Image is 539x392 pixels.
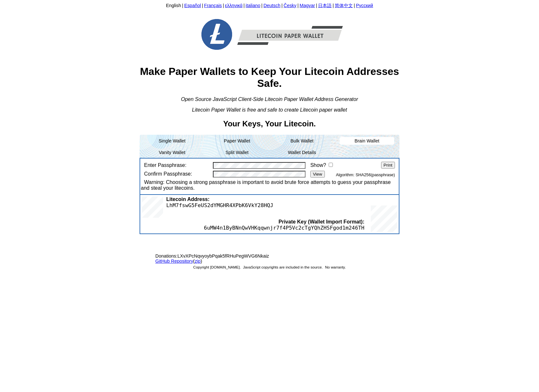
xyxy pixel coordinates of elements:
input: View [310,171,325,178]
a: ελληνικά [225,3,243,8]
span: Donations: [155,253,178,259]
a: Deutsch [263,3,280,8]
li: Paper Wallet [205,135,269,147]
li: Bulk Wallet [269,135,334,147]
h2: Your Keys, Your Litecoin. [140,119,399,128]
span: 6uMW4n1ByBNnQwVHKqqwnjr7f4P5Vc2cTgYQhZHSFgod1m246TH [204,225,364,231]
a: 简体中文 [335,3,353,8]
label: Enter Passphrase: [144,162,187,168]
span: Litecoin Address: [166,196,210,202]
a: Español [184,3,201,8]
img: Free-Litecoin-Paper-Wallet [183,11,356,58]
li: Brain Wallet [340,137,394,145]
a: English [166,3,181,8]
span: ( ) [149,259,300,264]
span: LXvXPcNqvyoybPqak5fRHuPegWVG6Nkaiz [149,253,300,259]
label: Confirm Passphrase: [144,171,192,177]
li: Single Wallet [140,135,205,147]
h1: Make Paper Wallets to Keep Your Litecoin Addresses Safe. [140,66,399,89]
span: Warning: Choosing a strong passphrase is important to avoid brute force attempts to guess your pa... [141,179,391,191]
a: Magyar [299,3,315,8]
a: Русский [356,3,373,8]
input: Print [381,162,395,169]
span: Private Key (Wallet Import Format): [279,219,364,224]
li: Wallet Details [269,147,334,158]
span: LhM7fswG5FeUS2dYMGHR4XPbK6VkY28HQJ [166,202,273,208]
a: Česky [284,3,297,8]
span: No warranty. [324,262,346,272]
li: Split Wallet [205,147,269,158]
span: JavaScript copyrights are included in the source. [242,262,324,272]
div: Litecoin Paper Wallet is free and safe to create Litecoin paper wallet [140,107,399,113]
div: Open Source JavaScript Client-Side Litecoin Paper Wallet Address Generator [140,96,399,102]
li: Vanity Wallet [140,147,205,158]
div: | | | | | | | | | | [140,3,399,10]
a: Français [204,3,222,8]
a: italiano [246,3,260,8]
a: zip [195,259,200,264]
span: Copyright [DOMAIN_NAME]. [193,262,242,272]
a: 日本語 [318,3,332,8]
a: GitHub Repository [155,259,193,264]
span: Algorithm: SHA256(passphrase) [333,171,398,179]
label: Show? [310,162,326,168]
